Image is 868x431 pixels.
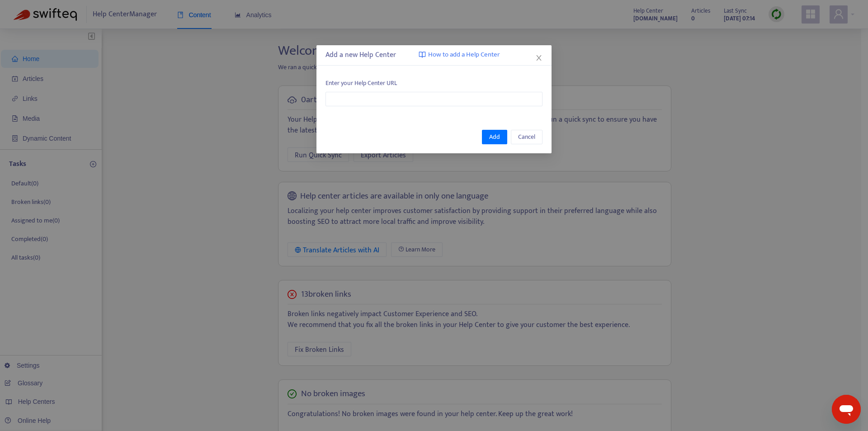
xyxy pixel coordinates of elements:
[535,54,542,62] span: close
[325,50,542,61] div: Add a new Help Center
[419,50,500,60] a: How to add a Help Center
[428,50,500,60] span: How to add a Help Center
[832,395,861,424] iframe: Button to launch messaging window
[419,51,426,58] img: image-link
[511,130,542,144] button: Cancel
[489,132,500,142] span: Add
[325,78,542,88] span: Enter your Help Center URL
[518,132,535,142] span: Cancel
[482,130,507,144] button: Add
[534,53,544,63] button: Close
